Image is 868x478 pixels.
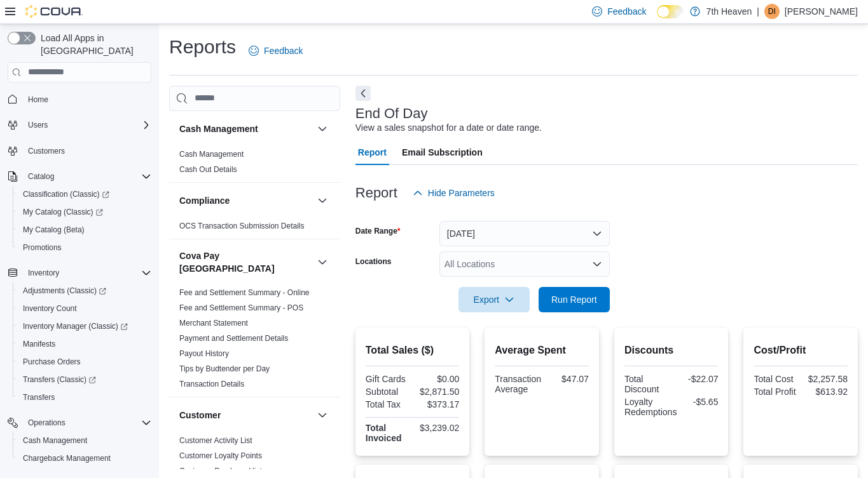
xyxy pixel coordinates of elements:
span: Inventory Manager (Classic) [18,319,151,334]
div: Demetri Ioannides [764,4,780,19]
p: [PERSON_NAME] [785,4,858,19]
button: Inventory [3,264,156,282]
button: Open list of options [592,259,602,269]
span: Tips by Budtender per Day [179,364,270,374]
a: Merchant Statement [179,319,248,328]
a: Transfers (Classic) [13,371,156,388]
div: $0.00 [415,374,460,384]
button: Promotions [13,239,156,256]
span: Home [23,91,151,107]
div: View a sales snapshot for a date or date range. [355,121,542,135]
a: Transfers (Classic) [18,372,101,387]
span: Catalog [28,171,54,182]
button: Users [3,116,156,134]
a: Fee and Settlement Summary - POS [179,303,303,312]
button: Catalog [3,168,156,185]
label: Date Range [355,226,401,236]
div: $373.17 [415,399,460,409]
a: Customers [23,143,70,159]
span: Feedback [607,5,646,18]
button: Chargeback Management [13,449,156,467]
div: Total Profit [754,387,798,397]
img: Cova [25,5,83,18]
div: Transaction Average [495,374,541,394]
span: Fee and Settlement Summary - Online [179,288,310,298]
span: Operations [23,415,151,430]
span: Purchase Orders [23,357,81,367]
div: $2,871.50 [415,387,460,397]
div: $613.92 [803,387,848,397]
span: My Catalog (Classic) [18,204,151,220]
span: Users [28,120,48,130]
span: Adjustments (Classic) [18,283,151,298]
span: Merchant Statement [179,318,248,328]
span: Adjustments (Classic) [23,286,106,296]
a: Home [23,92,53,107]
button: Catalog [23,169,59,184]
button: Run Report [539,287,610,312]
a: Purchase Orders [18,354,86,369]
span: Payout History [179,349,229,359]
button: Customer [315,408,330,423]
span: Classification (Classic) [18,187,151,202]
span: Classification (Classic) [23,189,109,199]
span: Report [358,140,387,165]
a: Promotions [18,240,67,255]
button: Users [23,117,53,133]
button: Next [355,86,371,101]
div: Cova Pay [GEOGRAPHIC_DATA] [169,285,340,397]
div: -$22.07 [674,374,719,384]
button: Compliance [315,193,330,208]
div: Subtotal [366,387,410,397]
span: Customer Activity List [179,435,252,446]
a: My Catalog (Beta) [18,222,90,237]
span: Export [466,287,522,312]
button: Purchase Orders [13,353,156,371]
button: Cash Management [13,432,156,449]
button: Inventory Count [13,300,156,317]
div: $2,257.58 [803,374,848,384]
button: Operations [3,414,156,432]
h3: Cova Pay [GEOGRAPHIC_DATA] [179,249,312,275]
button: Manifests [13,335,156,353]
a: Payout History [179,349,229,358]
span: Manifests [18,336,151,352]
button: Home [3,90,156,109]
span: Fee and Settlement Summary - POS [179,303,303,313]
a: Customer Purchase History [179,467,273,475]
a: Transaction Details [179,380,244,388]
div: Total Discount [624,374,669,394]
h3: Compliance [179,194,230,207]
span: Chargeback Management [18,451,151,466]
h1: Reports [169,34,236,60]
a: My Catalog (Classic) [18,204,108,220]
a: My Catalog (Classic) [13,203,156,221]
a: Chargeback Management [18,451,116,466]
div: $47.07 [546,374,589,384]
div: Loyalty Redemptions [624,397,677,417]
a: OCS Transaction Submission Details [179,222,305,230]
p: | [757,4,759,19]
button: Customer [179,409,312,422]
strong: Total Invoiced [366,423,402,443]
span: Inventory [23,265,151,281]
span: Run Report [551,293,597,306]
span: Dark Mode [657,18,658,19]
button: Hide Parameters [408,180,500,206]
span: Cash Out Details [179,164,237,175]
span: Operations [28,418,65,428]
a: Transfers [18,390,60,405]
span: Cash Management [179,149,244,159]
a: Customer Activity List [179,436,252,445]
span: Email Subscription [402,140,483,165]
span: Feedback [264,44,303,57]
span: Manifests [23,339,55,349]
a: Classification (Classic) [13,185,156,203]
a: Cash Management [18,433,92,448]
h2: Total Sales ($) [366,343,460,358]
span: Transfers (Classic) [23,375,96,385]
label: Locations [355,256,392,267]
a: Inventory Manager (Classic) [18,319,133,334]
h3: Customer [179,409,221,422]
h2: Average Spent [495,343,589,358]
